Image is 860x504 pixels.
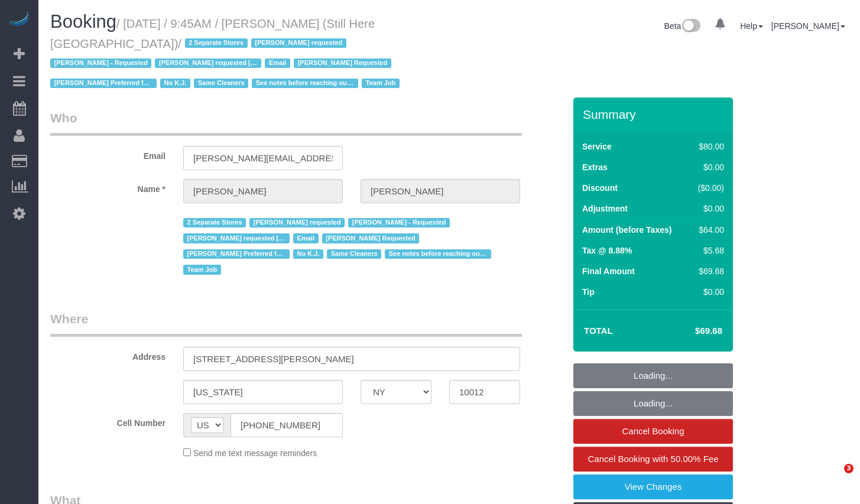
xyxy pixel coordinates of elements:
img: Automaid Logo [7,12,31,28]
div: $0.00 [693,161,724,173]
span: Same Cleaners [194,79,248,88]
span: [PERSON_NAME] requested [251,38,346,48]
label: Tax @ 8.88% [582,245,632,256]
span: Send me text message reminders [193,448,317,458]
strong: Total [584,326,613,336]
div: $64.00 [693,224,724,236]
legend: Where [50,310,522,337]
label: Tip [582,286,595,298]
div: $80.00 [693,141,724,152]
span: [PERSON_NAME] requested [249,218,345,227]
label: Name * [41,179,174,195]
span: [PERSON_NAME] requested [STREET_ADDRESS] [183,233,290,243]
span: Team Job [183,265,221,274]
label: Amount (before Taxes) [582,224,671,236]
input: City [183,380,343,404]
span: See notes before reaching out to customer [385,249,491,259]
div: $69.68 [693,265,724,277]
span: No K.J. [293,249,323,259]
label: Extras [582,161,608,173]
div: ($0.00) [693,182,724,194]
span: Team Job [362,79,400,88]
img: New interface [681,19,700,34]
span: / [50,37,403,90]
small: / [DATE] / 9:45AM / [PERSON_NAME] (Still Here [GEOGRAPHIC_DATA]) [50,17,403,90]
span: Email [293,233,319,243]
label: Adjustment [582,203,628,214]
input: First Name [183,179,343,203]
input: Zip Code [449,380,520,404]
a: Cancel Booking with 50.00% Fee [573,447,733,472]
span: 3 [844,464,853,473]
a: Beta [664,21,701,31]
input: Last Name [361,179,520,203]
h4: $69.68 [660,326,722,336]
label: Cell Number [41,413,174,429]
span: [PERSON_NAME] Preferred for [STREET_ADDRESS][PERSON_NAME] [50,79,157,88]
label: Discount [582,182,618,194]
span: [PERSON_NAME] - Requested [348,218,449,227]
div: $0.00 [693,203,724,214]
span: 2 Separate Stores [185,38,248,48]
span: [PERSON_NAME] Requested [294,58,391,68]
input: Email [183,146,343,170]
span: Same Cleaners [327,249,381,259]
iframe: Intercom live chat [820,464,848,492]
label: Final Amount [582,265,635,277]
legend: Who [50,109,522,136]
input: Cell Number [231,413,343,437]
label: Address [41,347,174,363]
span: [PERSON_NAME] Requested [322,233,420,243]
span: No K.J. [160,79,190,88]
div: $5.68 [693,245,724,256]
span: Cancel Booking with 50.00% Fee [588,454,719,464]
h3: Summary [583,108,727,121]
span: [PERSON_NAME] requested [STREET_ADDRESS] [155,58,261,68]
a: [PERSON_NAME] [771,21,845,31]
a: Cancel Booking [573,419,733,444]
span: [PERSON_NAME] Preferred for [STREET_ADDRESS][PERSON_NAME] [183,249,290,259]
span: See notes before reaching out to customer [252,79,358,88]
label: Email [41,146,174,162]
label: Service [582,141,612,152]
span: Booking [50,11,116,32]
a: View Changes [573,474,733,499]
span: [PERSON_NAME] - Requested [50,58,151,68]
span: 2 Separate Stores [183,218,246,227]
div: $0.00 [693,286,724,298]
span: Email [265,58,290,68]
a: Help [740,21,763,31]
